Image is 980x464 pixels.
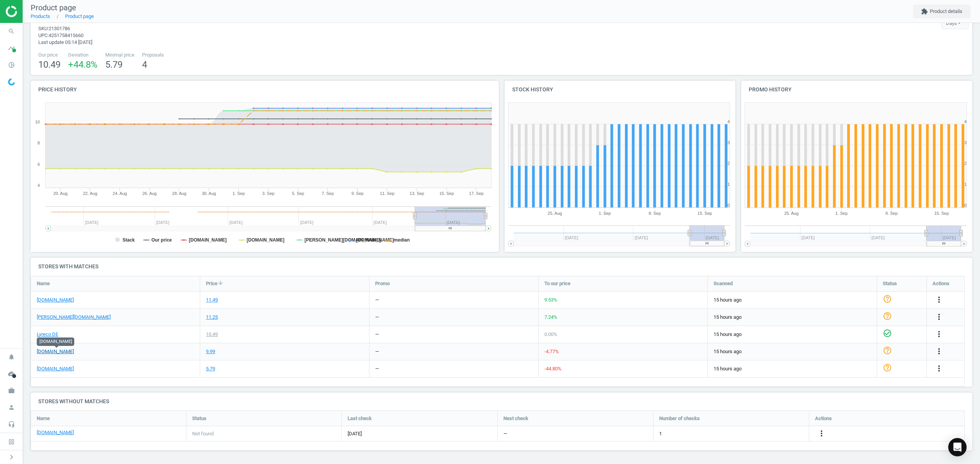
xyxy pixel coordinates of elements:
a: Products [31,13,50,19]
span: Actions [815,415,832,422]
div: — [375,297,379,303]
span: +44.8 % [68,59,98,70]
tspan: 8. Sep [648,211,661,216]
span: Last update 05:14 [DATE] [38,39,92,45]
tspan: Stack [122,237,135,243]
span: Name [37,415,50,422]
i: work [4,383,19,398]
tspan: [PERSON_NAME][DOMAIN_NAME] [304,237,381,243]
div: — [375,314,379,321]
i: chevron_right [7,453,16,462]
div: — [375,331,379,338]
tspan: 1. Sep [599,211,611,216]
span: 15 hours ago [714,314,871,321]
a: [DOMAIN_NAME] [37,348,74,355]
span: Deviation [68,52,98,58]
i: more_vert [934,364,944,373]
span: sku : [38,26,49,31]
span: 9.53 % [544,297,557,303]
text: 8 [38,141,40,145]
span: 5.79 [105,59,122,70]
tspan: [DOMAIN_NAME] [189,237,227,243]
h4: Stock history [505,81,736,99]
img: ajHJNr6hYgQAAAAASUVORK5CYII= [6,6,60,17]
span: Last check [348,415,372,422]
span: 15 hours ago [714,297,871,303]
i: help_outline [883,294,892,303]
div: Open Intercom Messenger [948,438,967,456]
tspan: median [394,237,410,243]
tspan: 22. Aug [83,191,97,196]
tspan: [DOMAIN_NAME] [356,237,394,243]
i: extension [921,8,928,15]
i: help_outline [883,363,892,372]
span: Number of checks [659,415,700,422]
div: 11.25 [206,314,218,321]
span: Price [206,280,217,287]
a: [PERSON_NAME][DOMAIN_NAME] [37,314,111,321]
tspan: 15. Sep [439,191,454,196]
i: more_vert [934,347,944,356]
a: [DOMAIN_NAME] [37,365,74,372]
tspan: 3. Sep [262,191,274,196]
img: wGWNvw8QSZomAAAAABJRU5ErkJggg== [8,78,15,86]
tspan: 15. Sep [934,211,949,216]
text: 0 [964,203,967,208]
text: 2 [727,161,730,165]
tspan: 26. Aug [142,191,157,196]
tspan: 25. Aug [784,211,799,216]
span: — [503,430,507,437]
span: Name [37,280,50,287]
span: -44.80 % [544,366,562,372]
i: more_vert [934,295,944,304]
span: To our price [544,280,570,287]
a: Lyreco DE [37,331,58,338]
span: 7.24 % [544,314,557,320]
span: 4251758415660 [49,32,83,38]
h4: Stores without matches [31,393,972,410]
span: Next check [503,415,528,422]
i: more_vert [817,429,826,438]
span: 15 hours ago [714,365,871,372]
i: person [4,400,19,415]
span: Scanned [714,280,733,287]
text: 4 [727,119,730,124]
i: pie_chart_outlined [4,58,19,72]
tspan: 25. Aug [547,211,562,216]
button: more_vert [934,295,944,305]
div: Days [942,18,969,29]
span: [DATE] [348,430,492,437]
a: [DOMAIN_NAME] [37,297,74,303]
text: 2 [964,161,967,165]
span: Proposals [142,52,164,58]
span: 1 [659,430,662,437]
text: 3 [964,140,967,145]
i: cloud_done [4,367,19,381]
div: — [375,365,379,372]
text: 0 [727,203,730,208]
tspan: 24. Aug [113,191,127,196]
div: [DOMAIN_NAME] [37,337,74,346]
a: [DOMAIN_NAME] [37,429,74,436]
span: upc : [38,32,49,38]
text: 3 [727,140,730,145]
button: more_vert [817,429,826,439]
i: notifications [4,350,19,364]
text: 4 [964,119,967,124]
button: more_vert [934,347,944,357]
h4: Price history [31,81,499,99]
i: more_vert [934,329,944,339]
span: Our price [38,52,60,58]
i: check_circle_outline [883,329,892,338]
button: more_vert [934,364,944,374]
text: 10 [35,120,40,124]
span: Not found [192,430,214,437]
span: Minimal price [105,52,134,58]
i: headset_mic [4,417,19,432]
span: Product page [31,3,76,12]
h4: Promo history [741,81,972,99]
tspan: 17. Sep [469,191,483,196]
a: Product page [65,13,94,19]
button: more_vert [934,312,944,322]
text: 6 [38,162,40,167]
